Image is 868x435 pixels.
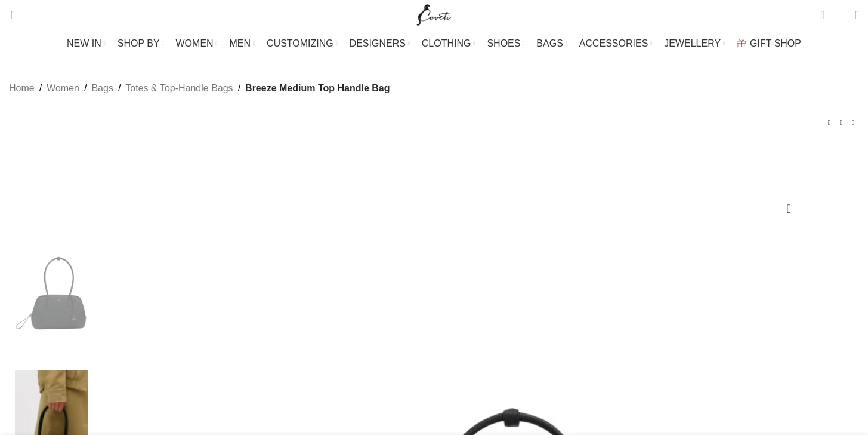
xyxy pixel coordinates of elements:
[414,9,454,19] a: Site logo
[422,32,475,56] a: CLOTHING
[3,3,15,27] a: Search
[664,32,725,56] a: JEWELLERY
[814,3,830,27] a: 0
[245,81,390,96] span: Breeze Medium Top Handle Bag
[230,38,251,49] span: MEN
[15,222,88,364] img: Breeze Medium Top Handle Bag
[579,32,653,56] a: ACCESSORIES
[664,38,721,49] span: JEWELLERY
[176,32,218,56] a: WOMEN
[47,81,79,96] a: Women
[487,32,524,56] a: SHOES
[834,3,846,27] div: My Wishlist
[67,38,101,49] span: NEW IN
[737,32,801,56] a: GIFT SHOP
[267,38,333,49] span: CUSTOMIZING
[176,38,214,49] span: WOMEN
[487,38,520,49] span: SHOES
[737,39,746,47] img: GiftBag
[536,38,563,49] span: BAGS
[422,38,471,49] span: CLOTHING
[9,81,390,96] nav: Breadcrumb
[230,32,255,56] a: MEN
[836,12,845,21] span: 0
[91,81,113,96] a: Bags
[579,38,648,49] span: ACCESSORIES
[118,32,164,56] a: SHOP BY
[9,81,35,96] a: Home
[823,117,835,128] a: Previous product
[536,32,567,56] a: BAGS
[821,6,830,15] span: 0
[118,38,160,49] span: SHOP BY
[847,117,859,128] a: Next product
[267,32,338,56] a: CUSTOMIZING
[125,81,233,96] a: Totes & Top-Handle Bags
[3,32,865,56] div: Main navigation
[350,38,406,49] span: DESIGNERS
[350,32,410,56] a: DESIGNERS
[67,32,106,56] a: NEW IN
[750,38,801,49] span: GIFT SHOP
